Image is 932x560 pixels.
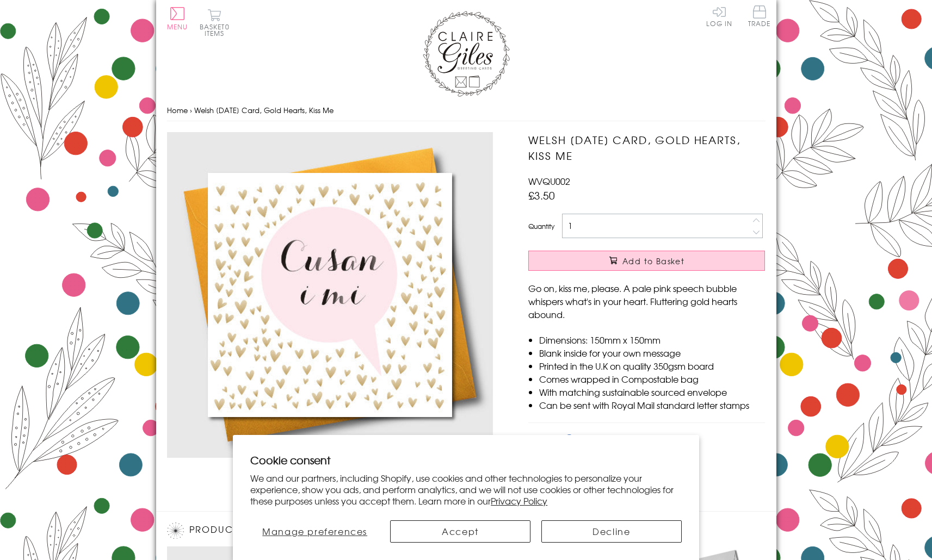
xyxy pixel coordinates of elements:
[539,372,765,385] li: Comes wrapped in Compostable bag
[390,520,530,543] button: Accept
[528,221,554,231] label: Quantity
[539,399,765,412] li: Can be sent with Royal Mail standard letter stamps
[167,7,188,30] button: Menu
[262,525,367,538] span: Manage preferences
[539,359,765,372] li: Printed in the U.K on quality 350gsm board
[528,251,765,271] button: Add to Basket
[205,22,230,38] span: 0 items
[167,132,493,458] img: Welsh Valentine's Day Card, Gold Hearts, Kiss Me
[167,22,188,32] span: Menu
[200,9,230,36] button: Basket0 items
[167,522,766,539] h2: Product recommendations
[539,346,765,359] li: Blank inside for your own message
[167,99,766,122] nav: breadcrumbs
[423,11,510,97] img: Claire Giles Greetings Cards
[528,188,555,203] span: £3.50
[622,256,684,266] span: Add to Basket
[539,385,765,399] li: With matching sustainable sourced envelope
[250,472,682,506] p: We and our partners, including Shopify, use cookies and other technologies to personalize your ex...
[528,175,570,188] span: WVQU002
[541,520,682,543] button: Decline
[748,5,771,29] a: Trade
[528,282,765,321] p: Go on, kiss me, please. A pale pink speech bubble whispers what's in your heart. Fluttering gold ...
[539,333,765,346] li: Dimensions: 150mm x 150mm
[250,520,379,543] button: Manage preferences
[748,5,771,27] span: Trade
[250,452,682,468] h2: Cookie consent
[528,132,765,164] h1: Welsh [DATE] Card, Gold Hearts, Kiss Me
[706,5,732,27] a: Log In
[194,105,334,115] span: Welsh [DATE] Card, Gold Hearts, Kiss Me
[167,105,188,115] a: Home
[491,494,547,507] a: Privacy Policy
[190,105,192,115] span: ›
